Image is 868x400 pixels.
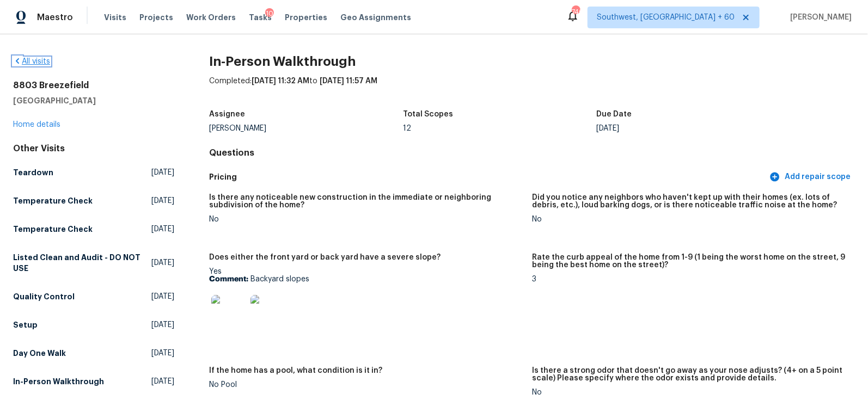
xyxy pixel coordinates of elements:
[209,268,523,336] div: Yes
[13,376,104,387] h5: In-Person Walkthrough
[772,170,851,184] span: Add repair scope
[13,95,174,106] h5: [GEOGRAPHIC_DATA]
[13,191,174,211] a: Temperature Check[DATE]
[13,343,174,363] a: Day One Walk[DATE]
[532,389,846,396] div: No
[13,224,93,235] h5: Temperature Check
[532,367,846,382] h5: Is there a strong odor that doesn't go away as your nose adjusts? (4+ on a 5 point scale) Please ...
[209,275,523,283] p: Backyard slopes
[209,171,767,183] h5: Pricing
[597,110,632,118] h5: Due Date
[209,254,441,261] h5: Does either the front yard or back yard have a severe slope?
[13,248,174,278] a: Listed Clean and Audit - DO NOT USE[DATE]
[151,291,174,302] span: [DATE]
[209,56,855,67] h2: In-Person Walkthrough
[597,12,735,23] span: Southwest, [GEOGRAPHIC_DATA] + 60
[403,110,453,118] h5: Total Scopes
[209,275,248,283] b: Comment:
[532,254,846,269] h5: Rate the curb appeal of the home from 1-9 (1 being the worst home on the street, 9 being the best...
[37,12,73,23] span: Maestro
[13,143,174,154] div: Other Visits
[532,275,846,283] div: 3
[13,315,174,335] a: Setup[DATE]
[13,348,66,359] h5: Day One Walk
[13,291,75,302] h5: Quality Control
[13,319,38,330] h5: Setup
[13,58,50,65] a: All visits
[209,125,403,132] div: [PERSON_NAME]
[786,12,852,23] span: [PERSON_NAME]
[403,125,597,132] div: 12
[209,76,855,104] div: Completed: to
[572,7,579,17] div: 746
[139,12,173,23] span: Projects
[597,125,791,132] div: [DATE]
[104,12,126,23] span: Visits
[186,12,236,23] span: Work Orders
[13,372,174,391] a: In-Person Walkthrough[DATE]
[151,224,174,235] span: [DATE]
[13,219,174,239] a: Temperature Check[DATE]
[532,194,846,209] h5: Did you notice any neighbors who haven't kept up with their homes (ex. lots of debris, etc.), lou...
[340,12,411,23] span: Geo Assignments
[320,77,377,85] span: [DATE] 11:57 AM
[209,367,382,374] h5: If the home has a pool, what condition is it in?
[767,167,855,187] button: Add repair scope
[252,77,309,85] span: [DATE] 11:32 AM
[13,167,53,178] h5: Teardown
[265,8,274,19] div: 10
[13,287,174,306] a: Quality Control[DATE]
[13,252,151,274] h5: Listed Clean and Audit - DO NOT USE
[209,110,245,118] h5: Assignee
[151,376,174,387] span: [DATE]
[532,216,846,223] div: No
[209,147,855,158] h4: Questions
[13,121,60,128] a: Home details
[285,12,327,23] span: Properties
[209,381,523,389] div: No Pool
[13,80,174,91] h2: 8803 Breezefield
[151,195,174,206] span: [DATE]
[209,194,523,209] h5: Is there any noticeable new construction in the immediate or neighboring subdivision of the home?
[151,348,174,359] span: [DATE]
[13,163,174,182] a: Teardown[DATE]
[151,167,174,178] span: [DATE]
[249,14,272,21] span: Tasks
[13,195,93,206] h5: Temperature Check
[151,319,174,330] span: [DATE]
[151,257,174,268] span: [DATE]
[209,216,523,223] div: No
